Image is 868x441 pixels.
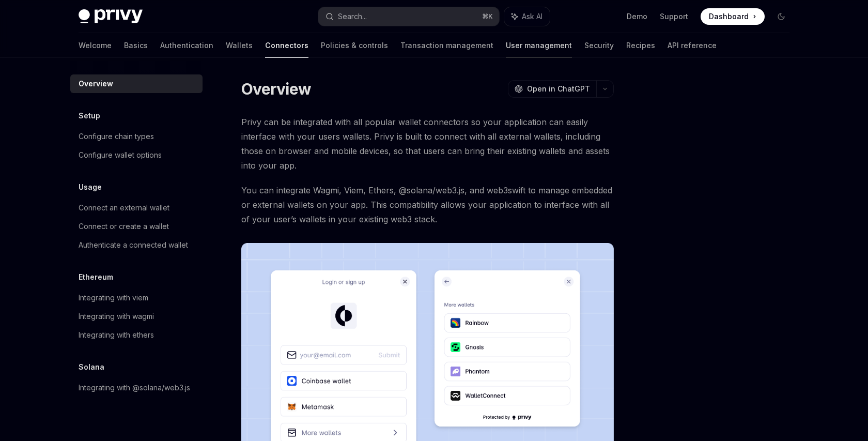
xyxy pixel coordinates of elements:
[79,239,188,251] div: Authenticate a connected wallet
[709,11,749,22] span: Dashboard
[504,7,550,26] button: Ask AI
[241,115,614,173] span: Privy can be integrated with all popular wallet connectors so your application can easily interfa...
[668,33,717,58] a: API reference
[79,292,148,304] div: Integrating with viem
[79,33,112,58] a: Welcome
[660,11,688,22] a: Support
[70,74,203,93] a: Overview
[241,80,311,98] h1: Overview
[265,33,308,58] a: Connectors
[79,271,113,283] h5: Ethereum
[482,12,493,21] span: ⌘ K
[70,127,203,146] a: Configure chain types
[241,183,614,226] span: You can integrate Wagmi, Viem, Ethers, @solana/web3.js, and web3swift to manage embedded or exter...
[70,217,203,236] a: Connect or create a wallet
[627,11,647,22] a: Demo
[773,8,789,25] button: Toggle dark mode
[318,7,499,26] button: Search...⌘K
[70,288,203,307] a: Integrating with viem
[508,80,596,98] button: Open in ChatGPT
[79,329,154,341] div: Integrating with ethers
[400,33,493,58] a: Transaction management
[70,236,203,254] a: Authenticate a connected wallet
[701,8,765,25] a: Dashboard
[79,149,162,161] div: Configure wallet options
[79,382,190,394] div: Integrating with @solana/web3.js
[79,220,169,233] div: Connect or create a wallet
[79,181,102,193] h5: Usage
[527,84,590,94] span: Open in ChatGPT
[584,33,614,58] a: Security
[522,11,542,22] span: Ask AI
[79,110,100,122] h5: Setup
[79,202,169,214] div: Connect an external wallet
[506,33,572,58] a: User management
[70,307,203,326] a: Integrating with wagmi
[124,33,148,58] a: Basics
[70,199,203,217] a: Connect an external wallet
[226,33,253,58] a: Wallets
[70,378,203,397] a: Integrating with @solana/web3.js
[338,10,367,23] div: Search...
[79,130,154,143] div: Configure chain types
[79,9,143,24] img: dark logo
[70,326,203,344] a: Integrating with ethers
[70,146,203,164] a: Configure wallet options
[160,33,213,58] a: Authentication
[321,33,388,58] a: Policies & controls
[626,33,655,58] a: Recipes
[79,361,104,373] h5: Solana
[79,310,154,323] div: Integrating with wagmi
[79,78,113,90] div: Overview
